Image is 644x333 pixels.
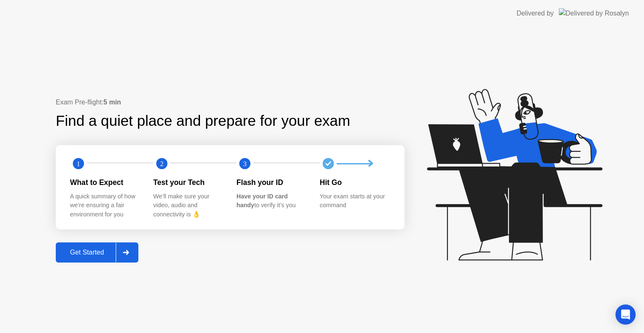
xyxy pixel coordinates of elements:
div: Your exam starts at your command [320,192,390,210]
div: Hit Go [320,177,390,188]
div: Find a quiet place and prepare for your exam [56,110,351,132]
div: We’ll make sure your video, audio and connectivity is 👌 [153,192,223,219]
text: 2 [160,160,163,168]
img: Delivered by Rosalyn [559,8,629,18]
text: 3 [243,160,247,168]
b: 5 min [104,99,121,106]
div: Open Intercom Messenger [615,304,636,325]
div: to verify it’s you [236,192,306,210]
div: Delivered by [517,8,554,18]
div: What to Expect [70,177,140,188]
div: Flash your ID [236,177,306,188]
text: 1 [77,160,80,168]
div: Exam Pre-flight: [56,97,405,107]
div: Get Started [58,249,116,256]
button: Get Started [56,242,138,263]
div: Test your Tech [153,177,223,188]
div: A quick summary of how we’re ensuring a fair environment for you [70,192,140,219]
b: Have your ID card handy [236,193,288,209]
